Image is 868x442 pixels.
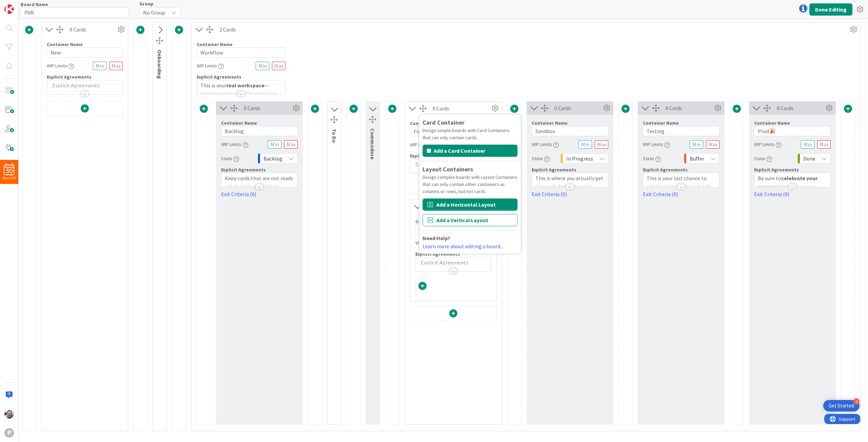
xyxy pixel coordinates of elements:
[197,41,233,47] label: Container Name
[93,62,106,70] input: Min
[197,74,241,80] span: Explicit Agreements
[809,3,852,16] button: Done Editing
[801,140,814,149] input: Min
[690,140,703,149] input: Min
[221,120,257,126] label: Container Name
[221,190,298,198] a: Exit Criteria (0)
[109,62,123,70] input: Max
[410,126,497,136] input: Add container name...
[829,402,854,409] div: Get Started
[647,174,716,220] p: This is your last chance to catch anything missing and provide feedback about the work. If everyt...
[221,126,298,136] input: Add container name...
[4,4,14,14] img: Visit kanbanzone.com
[4,409,14,419] img: VN
[422,198,517,211] button: Add a Horizontal Layout
[256,62,269,70] input: Min
[47,74,92,80] span: Explicit Agreements
[803,154,815,163] span: Done
[853,398,860,404] div: 3
[777,104,824,112] div: 0 Cards
[754,126,831,136] input: Add container name...
[422,165,517,174] div: Layout Containers
[410,153,455,159] span: Explicit Agreements
[47,60,74,72] div: WIP Limits
[328,129,340,146] div: To Do
[221,138,248,150] div: WIP Limits
[643,138,670,150] div: WIP Limits
[532,152,550,165] div: State
[422,118,517,127] div: Card Container
[422,145,517,157] button: Add a Card Container
[532,167,576,173] span: Explicit Agreements
[758,175,818,189] strong: celebrate your success
[47,47,123,58] input: Add container name...
[706,140,719,149] input: Max
[535,174,605,220] p: This is where you actually get the work done. Be sure to complete all the work and tasks on this ...
[643,190,719,198] a: Exit Criteria (0)
[422,243,503,250] a: Learn more about editing a board...
[226,82,264,89] strong: real workspace
[754,152,772,165] div: State
[643,120,679,126] label: Container Name
[225,174,294,220] p: Keep cards that are not ready yet to start working on. These can be early ideas or work that you ...
[415,237,442,249] div: WIP Limits
[643,167,688,173] span: Explicit Agreements
[415,251,460,257] span: Explicit Agreements
[154,50,166,82] div: Onboarding
[578,140,592,149] input: Min
[47,41,83,47] label: Container Name
[422,235,450,241] b: Need Help?
[532,190,608,198] a: Exit Criteria (0)
[200,82,282,105] p: This is your — where you manage the work that matters to you and your team.
[554,104,601,112] div: 0 Cards
[690,154,704,163] span: Buffer
[754,167,799,173] span: Explicit Agreements
[532,120,568,126] label: Container Name
[6,169,13,173] span: 30
[422,174,517,195] div: Design complex boards with Layout Containers that can only contain other containers as columns or...
[415,225,491,235] input: Add container name...
[595,140,608,149] input: Max
[143,8,165,17] span: No Group
[817,140,831,149] input: Max
[422,214,517,226] button: Add a Vertical Layout
[566,154,593,163] span: In Progress
[532,138,559,150] div: WIP Limits
[139,1,154,6] span: Group
[263,154,282,163] span: Backlog
[367,128,379,163] div: Commodore
[272,62,285,70] input: Max
[666,104,713,112] div: 0 Cards
[823,400,860,412] div: Open Get Started checklist, remaining modules: 3
[14,1,31,9] span: Support
[70,25,116,34] div: 0 Cards
[754,120,790,126] label: Container Name
[643,152,661,165] div: State
[197,60,224,72] div: WIP Limits
[643,126,719,136] input: Add container name...
[415,218,451,225] label: Container Name
[219,25,848,34] div: 2 Cards
[221,167,266,173] span: Explicit Agreements
[410,139,437,151] div: WIP Limits
[422,127,517,141] div: Design simple boards with Card Containers that can only contain cards.
[4,428,14,438] div: P
[21,1,48,7] label: Board Name
[284,140,298,149] input: Max
[268,140,281,149] input: Min
[410,120,446,126] label: Container Name
[532,126,608,136] input: Add container name...
[221,152,239,165] div: State
[197,47,285,58] input: Add container name...
[754,190,831,198] a: Exit Criteria (0)
[758,174,827,228] p: Be sure to when you move a card to Done. We recommend keeping cards here for s short period of ti...
[244,104,291,112] div: 0 Cards
[433,104,490,112] div: 0 Cards
[754,138,781,150] div: WIP Limits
